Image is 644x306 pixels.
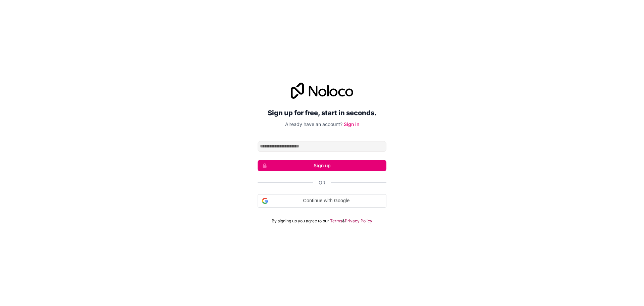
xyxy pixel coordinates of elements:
[258,141,386,152] input: Email address
[271,197,382,204] span: Continue with Google
[285,121,342,127] span: Already have an account?
[330,218,342,224] a: Terms
[272,218,329,224] span: By signing up you agree to our
[258,107,386,119] h2: Sign up for free, start in seconds.
[345,218,372,224] a: Privacy Policy
[258,160,386,171] button: Sign up
[258,194,386,208] div: Continue with Google
[344,121,359,127] a: Sign in
[319,179,325,186] span: Or
[342,218,345,224] span: &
